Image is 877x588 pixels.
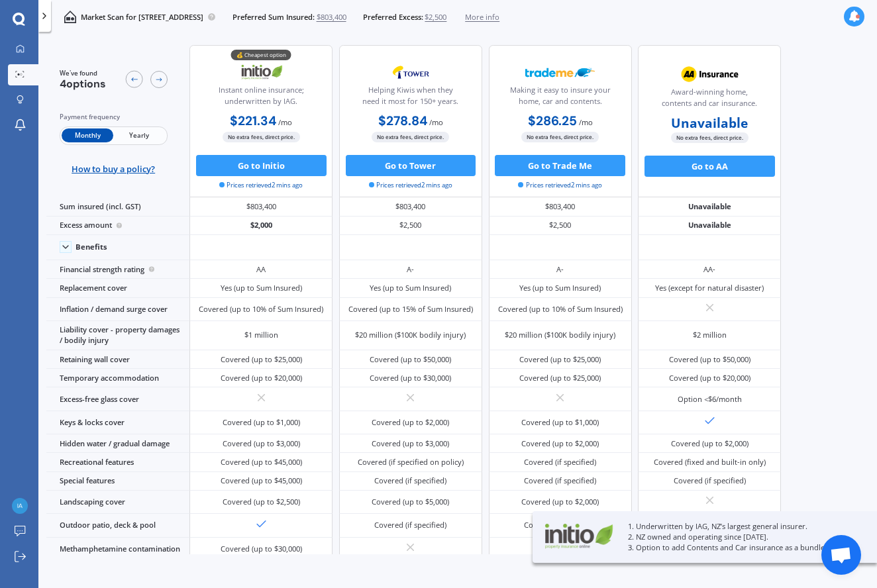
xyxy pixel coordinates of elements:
[497,85,622,111] div: Making it easy to insure your home, car and contents.
[647,87,772,113] div: Award-winning home, contents and car insurance.
[232,12,315,23] span: Preferred Sum Insured:
[645,156,775,177] button: Go to AA
[339,217,482,235] div: $2,500
[76,242,107,252] div: Benefits
[525,59,595,85] img: Trademe.webp
[81,12,203,23] p: Market Scan for [STREET_ADDRESS]
[46,350,189,369] div: Retaining wall cover
[46,434,189,453] div: Hidden water / gradual damage
[46,472,189,491] div: Special features
[674,61,745,87] img: AA.webp
[579,117,593,127] span: / mo
[317,12,346,23] span: $803,400
[223,132,300,142] span: No extra fees, direct price.
[378,113,427,129] b: $278.84
[524,457,596,467] div: Covered (if specified)
[244,330,278,340] div: $1 million
[60,77,106,91] span: 4 options
[556,264,564,275] div: A-
[524,520,596,530] div: Covered (if specified)
[519,354,601,365] div: Covered (up to $25,000)
[528,113,577,129] b: $286.25
[189,217,333,235] div: $2,000
[46,453,189,471] div: Recreational features
[628,521,851,532] p: 1. Underwritten by IAG, NZ’s largest general insurer.
[372,132,449,142] span: No extra fees, direct price.
[518,181,601,190] span: Prices retrieved 2 mins ago
[521,417,599,428] div: Covered (up to $1,000)
[72,164,155,174] span: How to buy a policy?
[46,387,189,411] div: Excess-free glass cover
[358,457,464,467] div: Covered (if specified on policy)
[348,304,473,315] div: Covered (up to 15% of Sum Insured)
[223,417,300,428] div: Covered (up to $1,000)
[703,264,715,275] div: AA-
[369,181,452,190] span: Prices retrieved 2 mins ago
[638,197,781,216] div: Unavailable
[372,417,449,428] div: Covered (up to $2,000)
[46,538,189,561] div: Methamphetamine contamination
[372,497,449,507] div: Covered (up to $5,000)
[46,260,189,279] div: Financial strength rating
[519,283,601,293] div: Yes (up to Sum Insured)
[64,11,76,23] img: home-and-contents.b802091223b8502ef2dd.svg
[655,283,764,293] div: Yes (except for natural disaster)
[221,283,302,293] div: Yes (up to Sum Insured)
[46,197,189,216] div: Sum insured (incl. GST)
[199,85,323,111] div: Instant online insurance; underwritten by IAG.
[60,112,168,122] div: Payment frequency
[60,69,106,78] span: We've found
[669,354,750,365] div: Covered (up to $50,000)
[372,438,449,449] div: Covered (up to $3,000)
[46,217,189,235] div: Excess amount
[221,457,302,467] div: Covered (up to $45,000)
[521,438,599,449] div: Covered (up to $2,000)
[489,217,632,235] div: $2,500
[505,330,615,340] div: $20 million ($100K bodily injury)
[628,542,851,553] p: 3. Option to add Contents and Car insurance as a bundle.
[495,155,625,176] button: Go to Trade Me
[693,330,727,340] div: $2 million
[355,330,466,340] div: $20 million ($100K bodily injury)
[231,50,291,60] div: 💰 Cheapest option
[669,373,750,383] div: Covered (up to $20,000)
[519,373,601,383] div: Covered (up to $25,000)
[221,373,302,383] div: Covered (up to $20,000)
[498,304,623,315] div: Covered (up to 10% of Sum Insured)
[370,354,451,365] div: Covered (up to $50,000)
[821,535,861,575] div: Open chat
[46,514,189,537] div: Outdoor patio, deck & pool
[199,304,323,315] div: Covered (up to 10% of Sum Insured)
[46,411,189,434] div: Keys & locks cover
[654,457,766,467] div: Covered (fixed and built-in only)
[227,59,297,85] img: Initio.webp
[671,132,748,142] span: No extra fees, direct price.
[221,544,302,554] div: Covered (up to $30,000)
[346,155,476,176] button: Go to Tower
[521,132,599,142] span: No extra fees, direct price.
[230,113,276,129] b: $221.34
[12,498,28,514] img: f4cb5311067427032b4c1587f9117781
[62,128,113,142] span: Monthly
[671,438,748,449] div: Covered (up to $2,000)
[465,12,499,23] span: More info
[671,118,748,128] b: Unavailable
[678,394,742,405] div: Option <$6/month
[674,475,746,486] div: Covered (if specified)
[196,155,327,176] button: Go to Initio
[189,197,333,216] div: $803,400
[348,85,473,111] div: Helping Kiwis when they need it most for 150+ years.
[46,369,189,387] div: Temporary accommodation
[219,181,303,190] span: Prices retrieved 2 mins ago
[221,475,302,486] div: Covered (up to $45,000)
[541,520,615,552] img: Initio.webp
[278,117,292,127] span: / mo
[524,475,596,486] div: Covered (if specified)
[46,298,189,321] div: Inflation / demand surge cover
[489,197,632,216] div: $803,400
[46,491,189,514] div: Landscaping cover
[223,438,300,449] div: Covered (up to $3,000)
[113,128,165,142] span: Yearly
[221,354,302,365] div: Covered (up to $25,000)
[407,264,414,275] div: A-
